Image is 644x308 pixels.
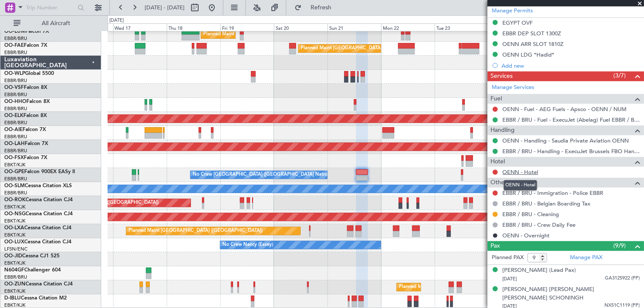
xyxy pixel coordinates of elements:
span: OO-ROK [4,197,26,202]
span: OO-WLP [4,71,25,76]
div: [PERSON_NAME] (Lead Pax) [502,266,576,275]
span: (9/9) [613,241,626,250]
a: EBBR/BRU [4,35,27,42]
a: EBBR / BRU - Immigration - Police EBBR [502,189,603,197]
div: Mon 22 [381,23,435,31]
a: OO-JIDCessna CJ1 525 [4,254,60,259]
span: OO-AIE [4,127,23,132]
span: Hotel [490,157,505,167]
span: OO-NSG [4,211,26,217]
a: EBBR/BRU [4,176,27,182]
div: EGYPT OVF [502,19,533,26]
div: Add new [502,62,640,69]
a: OO-FAEFalcon 7X [4,43,47,48]
span: OO-FAE [4,43,24,48]
span: [DATE] [502,276,517,282]
span: OO-HHO [4,99,26,104]
a: EBKT/KJK [4,232,26,238]
a: EBBR/BRU [4,274,27,280]
div: OENN ARR SLOT 1810Z [502,40,564,48]
span: OO-GPE [4,169,24,174]
a: OO-HHOFalcon 8X [4,99,50,104]
a: OO-LAHFalcon 7X [4,141,48,146]
a: OENN - Overnight [502,232,550,239]
div: Wed 17 [113,23,167,31]
span: Pax [490,241,500,251]
a: EBBR/BRU [4,148,27,154]
span: GA3125922 (PP) [605,275,640,282]
span: Fuel [490,94,502,104]
span: OO-ZUN [4,282,26,287]
a: OO-SLMCessna Citation XLS [4,183,72,188]
span: OO-VSF [4,85,24,90]
a: OO-FSXFalcon 7X [4,155,47,160]
a: Manage Services [492,83,534,92]
div: Planned Maint [GEOGRAPHIC_DATA] ([GEOGRAPHIC_DATA] National) [203,28,357,41]
a: EBBR/BRU [4,91,27,98]
a: OENN - Hotel [502,168,538,176]
div: [PERSON_NAME] [PERSON_NAME] [PERSON_NAME] SCHONINGH [502,285,640,302]
span: (3/7) [613,71,626,80]
a: OO-LUMFalcon 7X [4,29,49,34]
span: OO-FSX [4,155,24,160]
a: OENN - Handling - Saudia Private Aviation OENN [502,137,629,144]
div: No Crew Nancy (Essey) [222,239,273,251]
a: EBKT/KJK [4,260,26,266]
a: EBBR / BRU - Handling - ExecuJet Brussels FBO Handling Abelag [502,148,640,155]
div: No Crew [GEOGRAPHIC_DATA] ([GEOGRAPHIC_DATA] National) [193,168,335,181]
a: EBBR/BRU [4,49,27,56]
span: OO-LUX [4,240,24,245]
a: D-IBLUCessna Citation M2 [4,296,67,301]
label: Planned PAX [492,254,524,262]
a: OO-LXACessna Citation CJ4 [4,225,71,231]
span: OO-LUM [4,29,26,34]
span: N604GF [4,268,24,273]
a: EBBR/BRU [4,77,27,84]
a: EBBR / BRU - Cleaning [502,211,559,218]
a: OO-ROKCessna Citation CJ4 [4,197,73,202]
a: N604GFChallenger 604 [4,268,61,273]
a: EBKT/KJK [4,204,26,210]
div: Planned Maint Kortrijk-[GEOGRAPHIC_DATA] [399,281,498,294]
span: OO-SLM [4,183,25,188]
div: Sat 20 [274,23,328,31]
a: OO-ZUNCessna Citation CJ4 [4,282,73,287]
span: D-IBLU [4,296,21,301]
div: EBBR DEP SLOT 1300Z [502,30,561,37]
a: OO-AIEFalcon 7X [4,127,46,132]
button: All Aircraft [9,17,92,30]
a: OO-NSGCessna Citation CJ4 [4,211,73,217]
div: Planned Maint [GEOGRAPHIC_DATA] ([GEOGRAPHIC_DATA]) [128,225,262,237]
span: Refresh [303,5,339,11]
span: [DATE] - [DATE] [145,4,185,11]
span: Others [490,178,509,188]
input: Trip Number [26,1,75,14]
a: EBBR / BRU - Belgian Boarding Tax [502,200,590,207]
span: OO-LXA [4,225,24,231]
button: Refresh [291,1,342,14]
div: Sun 21 [328,23,381,31]
a: Manage Permits [492,7,533,15]
a: EBBR / BRU - Crew Daily Fee [502,221,576,228]
a: EBBR/BRU [4,120,27,126]
div: OENN LDG *Hadid* [502,51,554,58]
a: EBBR/BRU [4,134,27,140]
a: EBBR/BRU [4,190,27,196]
span: Services [490,71,513,81]
a: OO-LUXCessna Citation CJ4 [4,240,71,245]
a: OO-ELKFalcon 8X [4,113,47,118]
a: EBKT/KJK [4,288,26,294]
a: EBKT/KJK [4,162,26,168]
a: OO-VSFFalcon 8X [4,85,47,90]
a: EBKT/KJK [4,218,26,224]
div: Tue 23 [435,23,488,31]
a: OO-GPEFalcon 900EX EASy II [4,169,75,174]
div: Fri 19 [220,23,274,31]
a: EBBR/BRU [4,106,27,112]
div: [DATE] [109,17,124,24]
a: OO-WLPGlobal 5500 [4,71,54,76]
div: OENN - Hotel [504,180,537,191]
span: All Aircraft [22,20,90,26]
div: Thu 18 [167,23,220,31]
a: EBBR / BRU - Fuel - ExecuJet (Abelag) Fuel EBBR / BRU [502,116,640,123]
